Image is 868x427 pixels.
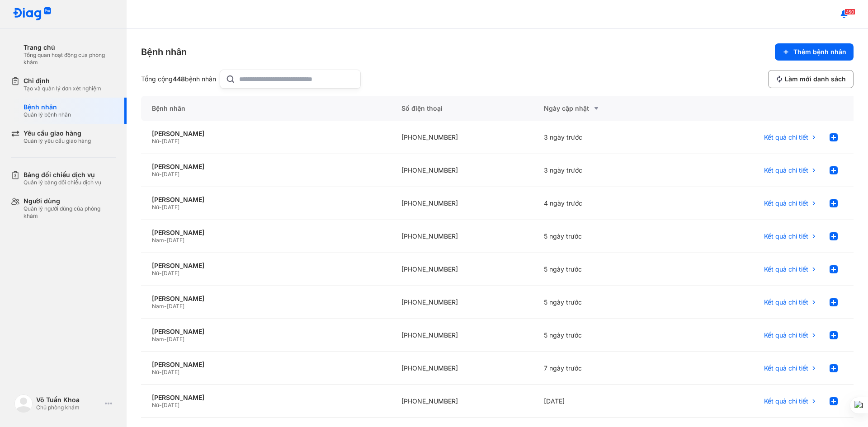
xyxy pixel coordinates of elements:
[152,130,380,138] div: [PERSON_NAME]
[141,96,391,121] div: Bệnh nhân
[164,237,167,244] span: -
[391,220,533,253] div: [PHONE_NUMBER]
[164,303,167,310] span: -
[764,397,808,405] span: Kết quả chi tiết
[533,187,675,220] div: 4 ngày trước
[167,336,184,343] span: [DATE]
[24,137,91,145] div: Quản lý yêu cầu giao hàng
[533,220,675,253] div: 5 ngày trước
[764,232,808,240] span: Kết quả chi tiết
[152,196,380,204] div: [PERSON_NAME]
[391,385,533,418] div: [PHONE_NUMBER]
[152,229,380,237] div: [PERSON_NAME]
[391,319,533,352] div: [PHONE_NUMBER]
[162,138,179,145] span: [DATE]
[391,286,533,319] div: [PHONE_NUMBER]
[24,43,116,52] div: Trang chủ
[764,133,808,141] span: Kết quả chi tiết
[24,179,101,186] div: Quản lý bảng đối chiếu dịch vụ
[24,197,116,205] div: Người dùng
[24,103,71,111] div: Bệnh nhân
[152,361,380,369] div: [PERSON_NAME]
[141,75,216,83] div: Tổng cộng bệnh nhân
[14,394,33,413] img: logo
[152,237,164,244] span: Nam
[533,352,675,385] div: 7 ngày trước
[533,154,675,187] div: 3 ngày trước
[533,286,675,319] div: 5 ngày trước
[24,52,116,66] div: Tổng quan hoạt động của phòng khám
[391,253,533,286] div: [PHONE_NUMBER]
[159,204,162,211] span: -
[162,270,179,277] span: [DATE]
[152,336,164,343] span: Nam
[768,70,854,88] button: Làm mới danh sách
[844,9,855,15] span: 450
[793,48,846,56] span: Thêm bệnh nhân
[764,199,808,207] span: Kết quả chi tiết
[13,7,52,21] img: logo
[159,270,162,277] span: -
[167,303,184,310] span: [DATE]
[391,352,533,385] div: [PHONE_NUMBER]
[159,171,162,178] span: -
[24,85,101,92] div: Tạo và quản lý đơn xét nghiệm
[24,171,101,179] div: Bảng đối chiếu dịch vụ
[162,369,179,375] span: [DATE]
[533,121,675,154] div: 3 ngày trước
[544,103,665,114] div: Ngày cập nhật
[162,171,179,178] span: [DATE]
[141,46,187,58] div: Bệnh nhân
[764,265,808,273] span: Kết quả chi tiết
[159,402,162,408] span: -
[152,402,159,408] span: Nữ
[36,396,101,404] div: Võ Tuấn Khoa
[152,303,164,310] span: Nam
[162,402,179,408] span: [DATE]
[533,253,675,286] div: 5 ngày trước
[152,394,380,402] div: [PERSON_NAME]
[36,404,101,411] div: Chủ phòng khám
[764,298,808,306] span: Kết quả chi tiết
[391,96,533,121] div: Số điện thoại
[775,43,854,61] button: Thêm bệnh nhân
[391,187,533,220] div: [PHONE_NUMBER]
[785,75,846,83] span: Làm mới danh sách
[152,171,159,178] span: Nữ
[533,319,675,352] div: 5 ngày trước
[764,166,808,174] span: Kết quả chi tiết
[24,111,71,118] div: Quản lý bệnh nhân
[152,204,159,211] span: Nữ
[167,237,184,244] span: [DATE]
[764,331,808,339] span: Kết quả chi tiết
[391,154,533,187] div: [PHONE_NUMBER]
[162,204,179,211] span: [DATE]
[24,129,91,137] div: Yêu cầu giao hàng
[764,364,808,372] span: Kết quả chi tiết
[159,369,162,375] span: -
[24,205,116,220] div: Quản lý người dùng của phòng khám
[152,262,380,270] div: [PERSON_NAME]
[159,138,162,145] span: -
[391,121,533,154] div: [PHONE_NUMBER]
[173,75,185,83] span: 448
[152,328,380,336] div: [PERSON_NAME]
[152,138,159,145] span: Nữ
[24,77,101,85] div: Chỉ định
[152,270,159,277] span: Nữ
[152,295,380,303] div: [PERSON_NAME]
[164,336,167,343] span: -
[152,369,159,375] span: Nữ
[533,385,675,418] div: [DATE]
[152,163,380,171] div: [PERSON_NAME]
